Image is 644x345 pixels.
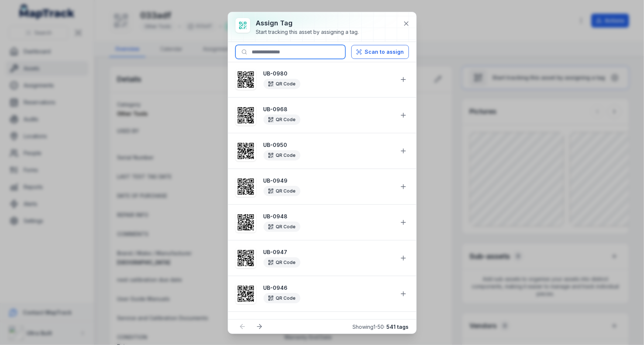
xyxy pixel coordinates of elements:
[353,324,409,330] span: Showing 1 - 50 ·
[264,213,393,220] strong: UB-0948
[264,70,393,77] strong: UB-0980
[264,106,393,113] strong: UB-0968
[264,257,300,268] div: QR Code
[264,115,300,125] div: QR Code
[264,79,300,89] div: QR Code
[264,284,393,292] strong: UB-0946
[351,45,409,59] button: Scan to assign
[264,186,300,196] div: QR Code
[264,222,300,232] div: QR Code
[264,177,393,184] strong: UB-0949
[387,324,409,330] strong: 541 tags
[264,150,300,161] div: QR Code
[256,28,359,36] div: Start tracking this asset by assigning a tag.
[264,293,300,303] div: QR Code
[264,249,393,256] strong: UB-0947
[264,141,393,149] strong: UB-0950
[256,18,359,28] h3: Assign tag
